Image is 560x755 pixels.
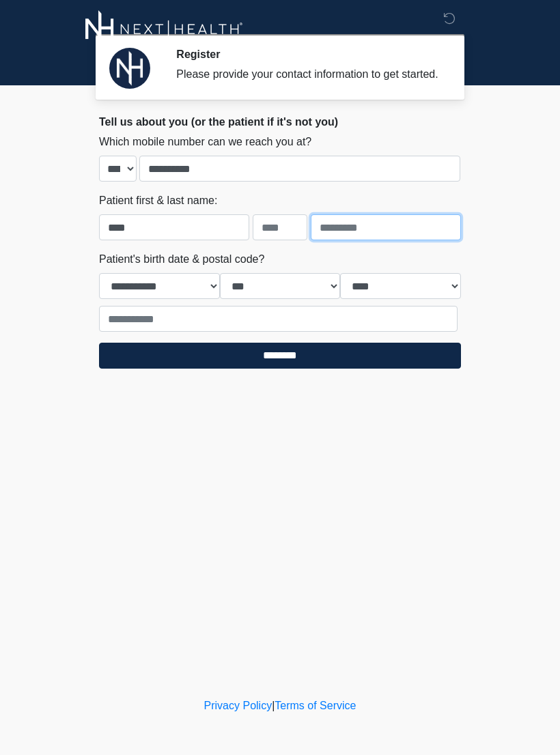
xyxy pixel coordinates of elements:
a: Terms of Service [275,700,356,711]
a: | [272,700,275,711]
img: Agent Avatar [109,48,150,89]
label: Patient first & last name: [99,193,217,209]
label: Which mobile number can we reach you at? [99,134,311,150]
label: Patient's birth date & postal code? [99,251,264,268]
a: Privacy Policy [204,700,272,711]
div: Please provide your contact information to get started. [176,66,440,83]
h2: Tell us about you (or the patient if it's not you) [99,115,461,128]
img: Next-Health Logo [85,10,243,48]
